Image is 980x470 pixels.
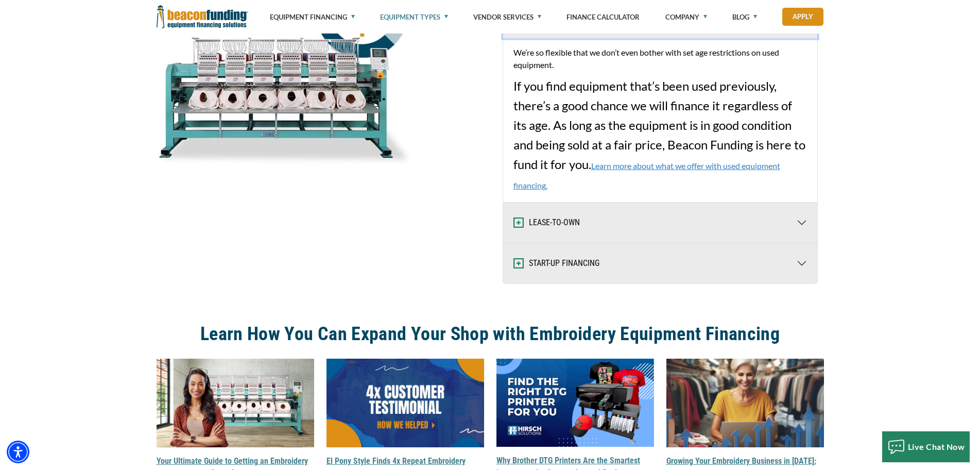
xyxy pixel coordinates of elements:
img: Growing Your Embroidery Business in 2025: Top Insights for You [666,359,824,447]
button: Live Chat Now [882,431,970,462]
a: Learn more about what we offer with used equipment financing. [513,161,780,190]
img: Your Ultimate Guide to Getting an Embroidery Machine Fast in 2025 [157,359,314,447]
img: El Pony Style Finds 4x Repeat Embroidery Equipment Financing Success [326,359,484,447]
span: If you find equipment that’s been used previously, there’s a good chance we will finance it regar... [513,46,807,191]
span: Live Chat Now [908,442,965,451]
img: Expand and Collapse Icon [513,217,524,228]
button: LEASE-TO-OWN [503,203,817,243]
div: Accessibility Menu [7,441,29,463]
img: Why Brother DTG Printers Are the Smartest Investment for Custom Apparel Businesses [496,359,654,447]
a: Apply [782,8,823,26]
button: START-UP FINANCING [503,243,817,283]
a: Learn How You Can Expand Your Shop with Embroidery Equipment Financing [157,325,824,343]
img: Expand and Collapse Icon [513,258,524,268]
p: We’re so flexible that we don’t even bother with set age restrictions on used equipment. [513,46,807,71]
